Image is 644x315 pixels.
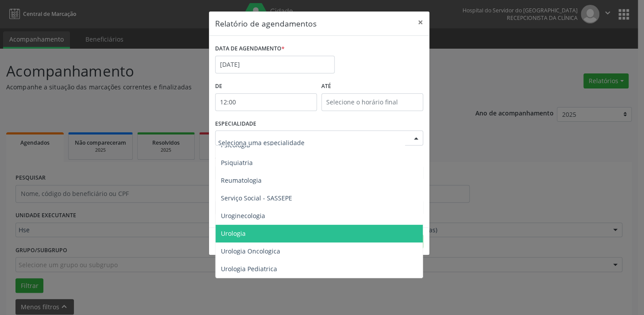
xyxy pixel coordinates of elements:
[221,194,292,202] span: Serviço Social - SASSEPE
[221,176,262,184] span: Reumatologia
[321,93,423,111] input: Selecione o horário final
[215,80,317,93] label: De
[215,56,335,73] input: Selecione uma data ou intervalo
[221,211,265,220] span: Uroginecologia
[218,134,405,151] input: Seleciona uma especialidade
[221,265,277,273] span: Urologia Pediatrica
[215,117,256,131] label: ESPECIALIDADE
[215,42,285,56] label: DATA DE AGENDAMENTO
[321,80,423,93] label: ATÉ
[412,12,429,33] button: Close
[221,158,253,167] span: Psiquiatria
[221,229,246,238] span: Urologia
[215,18,316,29] h5: Relatório de agendamentos
[215,93,317,111] input: Selecione o horário inicial
[221,247,280,255] span: Urologia Oncologica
